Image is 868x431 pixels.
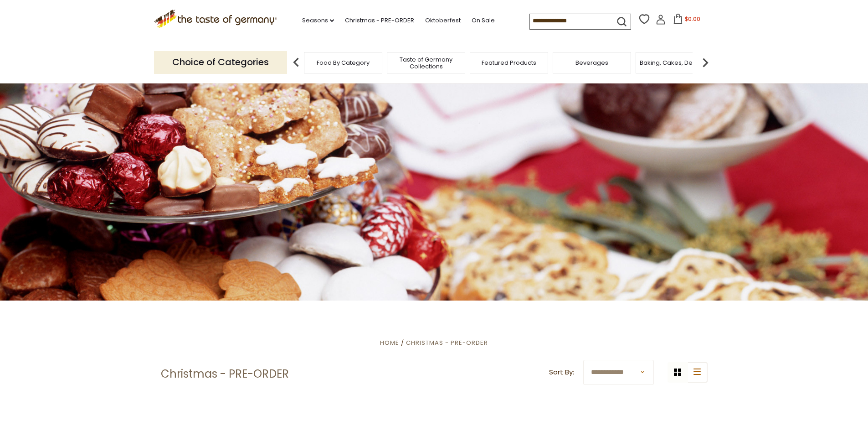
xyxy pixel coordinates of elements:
a: Featured Products [482,59,536,66]
a: On Sale [472,16,495,26]
label: Sort By: [549,367,574,378]
p: Choice of Categories [154,51,287,73]
button: $0.00 [668,14,706,27]
a: Christmas - PRE-ORDER [406,338,488,347]
a: Baking, Cakes, Desserts [640,59,710,66]
a: Christmas - PRE-ORDER [345,16,414,26]
h1: Christmas - PRE-ORDER [161,367,289,381]
a: Food By Category [317,59,370,66]
a: Taste of Germany Collections [390,56,462,70]
a: Home [380,338,399,347]
span: $0.00 [685,15,700,23]
img: previous arrow [287,53,305,72]
a: Oktoberfest [425,16,461,26]
a: Seasons [302,16,334,26]
a: Beverages [575,59,608,66]
img: next arrow [696,53,714,72]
